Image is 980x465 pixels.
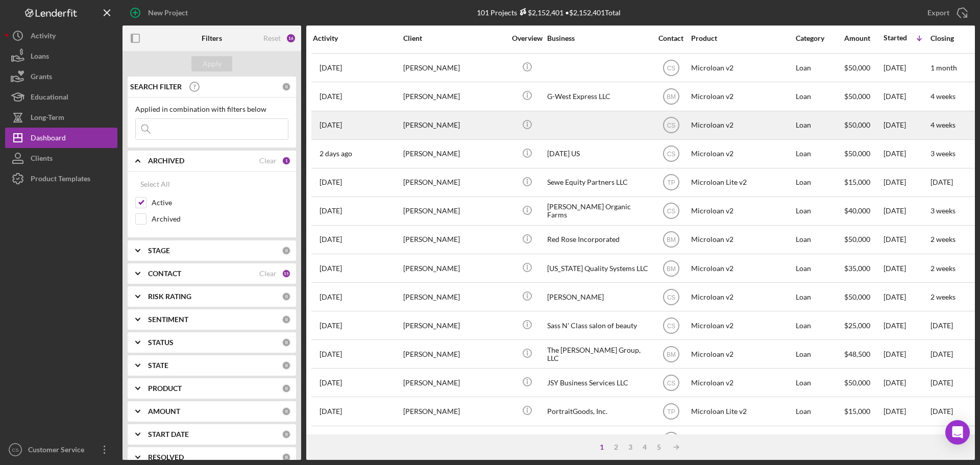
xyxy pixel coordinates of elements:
b: CONTACT [148,270,181,278]
span: $50,000 [844,292,870,301]
button: Apply [191,56,232,71]
div: 0 [282,315,291,324]
b: AMOUNT [148,407,180,415]
button: Select All [135,174,175,194]
div: [DATE] [884,112,929,139]
time: 2025-09-25 18:42 [320,64,342,72]
time: 2025-09-06 22:04 [320,293,342,301]
div: [PERSON_NAME] [403,312,505,339]
div: Loan [796,140,843,167]
text: TP [667,408,675,415]
div: $2,152,401 [517,8,563,17]
div: Applied in combination with filters below [135,105,288,113]
div: [PERSON_NAME] [403,226,505,253]
span: $50,000 [844,235,870,243]
span: $15,000 [844,178,870,186]
time: 2025-10-08 19:51 [320,150,352,158]
time: [DATE] [930,407,953,415]
b: STATE [148,361,168,370]
div: Started [884,34,907,42]
text: CS [667,208,675,215]
div: MRG Bookkeeping LLC [547,427,649,454]
div: Activity [313,34,402,42]
div: Sass N' Class salon of beauty [547,312,649,339]
text: BM [667,93,676,101]
div: 3 [623,443,638,451]
div: [PERSON_NAME] [403,340,505,368]
div: 101 Projects • $2,152,401 Total [477,8,621,17]
div: 0 [282,430,291,439]
div: Product [691,34,793,42]
div: Reset [263,34,281,42]
div: [PERSON_NAME] Organic Farms [547,198,649,225]
div: Amount [844,34,883,42]
div: The [PERSON_NAME] Group, LLC [547,340,649,368]
div: 1 [595,443,609,451]
div: [PERSON_NAME] [403,427,505,454]
button: Grants [5,66,117,87]
div: Loan [796,169,843,196]
div: 0 [282,82,291,91]
div: Microloan v2 [691,140,793,167]
div: [DATE] US [547,140,649,167]
time: 4 weeks [930,120,955,129]
span: $15,000 [844,407,870,415]
div: Educational [31,87,68,110]
span: $48,500 [844,350,870,358]
b: SENTIMENT [148,315,188,324]
time: 2025-09-19 00:30 [320,178,342,186]
text: CS [667,122,675,129]
div: Loan [796,427,843,454]
time: 2025-09-09 22:03 [320,407,342,415]
b: START DATE [148,430,189,438]
div: 0 [282,246,291,255]
text: CS [667,64,675,71]
div: Microloan v2 [691,369,793,396]
b: RESOLVED [148,453,184,461]
label: Active [152,198,288,208]
div: 16 [286,33,296,43]
text: CS [12,447,18,453]
div: [DATE] [884,283,929,310]
div: 4 [638,443,652,451]
div: Microloan v2 [691,226,793,253]
time: 2025-09-15 03:26 [320,207,342,215]
time: 2025-08-26 17:34 [320,322,342,330]
div: Sewe Equity Partners LLC [547,169,649,196]
div: 0 [282,361,291,370]
span: $50,000 [844,378,870,387]
span: $50,000 [844,63,870,72]
span: $50,000 [844,120,870,129]
div: Microloan v2 [691,83,793,110]
div: [DATE] [884,54,929,81]
button: Export [917,3,975,23]
div: Microloan v2 [691,112,793,139]
div: 0 [282,453,291,462]
b: STAGE [148,247,170,255]
a: Clients [5,148,117,168]
a: Long-Term [5,107,117,128]
div: [DATE] [884,226,929,253]
a: Educational [5,87,117,107]
div: [DATE] [884,340,929,368]
time: 2025-08-26 20:34 [320,350,342,358]
button: Dashboard [5,128,117,148]
div: [DATE] [884,169,929,196]
time: 2 weeks [930,235,955,243]
div: Business [547,34,649,42]
text: CS [667,293,675,301]
time: 2025-09-22 18:24 [320,121,342,129]
text: BM [667,265,676,272]
div: [PERSON_NAME] [403,283,505,310]
b: RISK RATING [148,292,191,301]
div: Apply [203,56,222,71]
text: CS [667,322,675,329]
a: Loans [5,46,117,66]
div: Dashboard [31,128,66,151]
div: [PERSON_NAME] [403,255,505,282]
div: Red Rose Incorporated [547,226,649,253]
div: [PERSON_NAME] [403,169,505,196]
div: Customer Service [26,439,92,462]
